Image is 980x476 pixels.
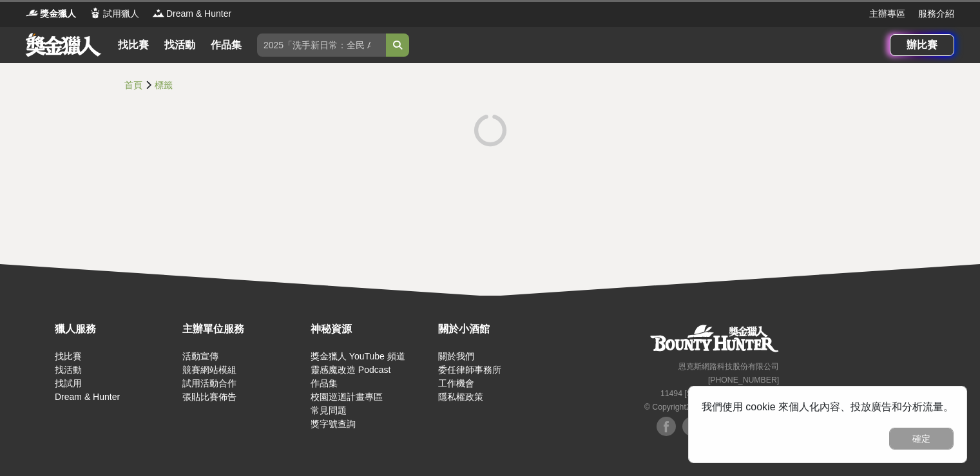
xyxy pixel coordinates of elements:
[311,351,405,361] a: 獎金獵人 YouTube 頻道
[159,36,200,54] a: 找活動
[702,401,954,412] span: 我們使用 cookie 來個人化內容、投放廣告和分析流量。
[55,321,176,337] div: 獵人服務
[869,7,905,21] a: 主辦專區
[55,351,82,361] a: 找比賽
[708,376,779,385] small: [PHONE_NUMBER]
[124,80,142,90] a: 首頁
[438,321,559,337] div: 關於小酒館
[657,417,676,436] img: Facebook
[182,365,236,375] a: 競賽網站模組
[438,365,501,375] a: 委任律師事務所
[89,7,139,21] a: Logo試用獵人
[678,362,779,371] small: 恩克斯網路科技股份有限公司
[311,419,356,429] a: 獎字號查詢
[311,378,338,388] a: 作品集
[182,321,303,337] div: 主辦單位服務
[55,392,120,402] a: Dream & Hunter
[890,34,954,56] a: 辦比賽
[438,378,474,388] a: 工作機會
[311,321,432,337] div: 神秘資源
[26,7,76,21] a: Logo獎金獵人
[55,378,82,388] a: 找試用
[311,405,347,415] a: 常見問題
[311,392,383,402] a: 校園巡迴計畫專區
[660,389,779,398] small: 11494 [STREET_ADDRESS] 3 樓
[182,378,236,388] a: 試用活動合作
[889,428,954,450] button: 確定
[311,365,390,375] a: 靈感魔改造 Podcast
[644,403,779,412] small: © Copyright 2025 . All Rights Reserved.
[152,7,231,21] a: LogoDream & Hunter
[40,7,76,21] span: 獎金獵人
[89,6,102,19] img: Logo
[152,6,165,19] img: Logo
[682,417,702,436] img: Facebook
[918,7,954,21] a: 服務介紹
[103,7,139,21] span: 試用獵人
[257,33,386,57] input: 2025「洗手新日常：全民 ALL IN」洗手歌全台徵選
[206,36,247,54] a: 作品集
[155,80,173,90] a: 標籤
[182,351,218,361] a: 活動宣傳
[438,392,483,402] a: 隱私權政策
[55,365,82,375] a: 找活動
[26,6,39,19] img: Logo
[113,36,154,54] a: 找比賽
[166,7,231,21] span: Dream & Hunter
[438,351,474,361] a: 關於我們
[182,392,236,402] a: 張貼比賽佈告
